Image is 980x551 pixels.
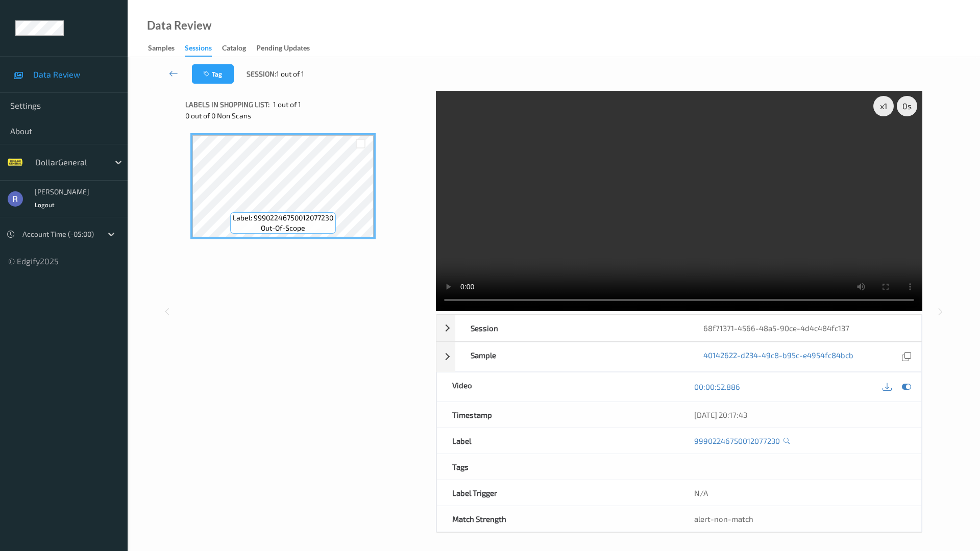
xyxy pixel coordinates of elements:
div: 0 s [897,96,917,116]
span: 1 out of 1 [273,99,301,110]
span: Label: 99902246750012077230 [233,213,333,223]
span: Labels in shopping list: [185,99,269,110]
button: Tag [192,64,234,84]
div: Label Trigger [437,480,679,506]
div: Session [455,315,689,341]
a: 99902246750012077230 [694,436,780,446]
div: Tags [437,454,679,480]
a: Catalog [222,41,256,56]
div: x 1 [873,96,894,116]
div: Pending Updates [256,43,310,56]
div: Sample40142622-d234-49c8-b95c-e4954fc84bcb [436,342,922,372]
div: 0 out of 0 Non Scans [185,111,429,121]
a: 40142622-d234-49c8-b95c-e4954fc84bcb [703,350,853,364]
div: Data Review [147,20,211,31]
div: Sessions [185,43,212,57]
div: Label [437,428,679,454]
div: Samples [148,43,175,56]
div: [DATE] 20:17:43 [694,410,906,420]
div: Match Strength [437,506,679,532]
a: 00:00:52.886 [694,382,740,392]
div: alert-non-match [694,514,906,524]
a: Sessions [185,41,222,57]
a: Samples [148,41,185,56]
div: Sample [455,342,689,371]
span: out-of-scope [261,223,305,233]
div: Session68f71371-4566-48a5-90ce-4d4c484fc137 [436,315,922,341]
span: 1 out of 1 [276,69,304,79]
span: Session: [247,69,276,79]
div: Catalog [222,43,246,56]
div: N/A [679,480,921,506]
div: Timestamp [437,402,679,428]
div: Video [437,372,679,402]
a: Pending Updates [256,41,320,56]
div: 68f71371-4566-48a5-90ce-4d4c484fc137 [688,315,921,341]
